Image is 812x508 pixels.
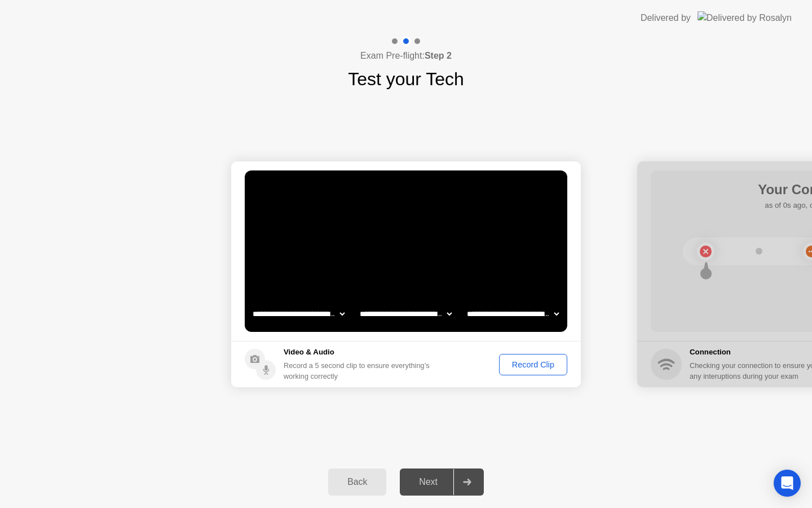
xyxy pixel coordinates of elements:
[360,49,452,63] h4: Exam Pre-flight:
[698,11,792,24] img: Delivered by Rosalyn
[465,303,561,325] select: Available microphones
[284,347,434,358] h5: Video & Audio
[403,477,453,487] div: Next
[328,468,386,496] button: Back
[503,360,563,369] div: Record Clip
[499,354,567,375] button: Record Clip
[425,51,452,60] b: Step 2
[641,11,691,25] div: Delivered by
[332,477,383,487] div: Back
[348,65,464,93] h1: Test your Tech
[284,360,434,382] div: Record a 5 second clip to ensure everything’s working correctly
[358,303,454,325] select: Available speakers
[400,468,484,496] button: Next
[774,470,801,497] div: Open Intercom Messenger
[250,303,347,325] select: Available cameras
